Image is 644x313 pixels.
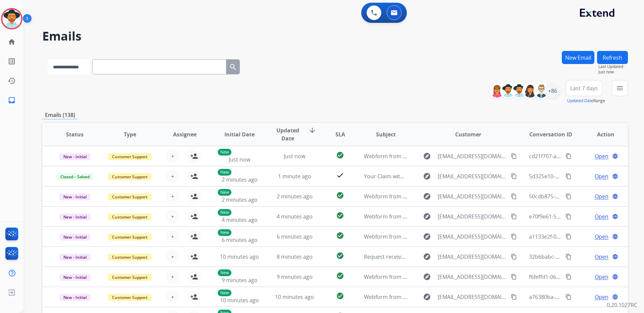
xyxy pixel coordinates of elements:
span: Webform from [EMAIL_ADDRESS][DOMAIN_NAME] on [DATE] [364,213,516,220]
mat-icon: content_copy [511,294,517,300]
span: 50cdb875-017c-461a-b460-4e04216dbef3 [529,193,632,200]
span: Request received] Resolve the issue and log your decision. ͏‌ ͏‌ ͏‌ ͏‌ ͏‌ ͏‌ ͏‌ ͏‌ ͏‌ ͏‌ ͏‌ ͏‌ ͏‌... [364,253,562,260]
span: Closed – Solved [56,173,94,180]
span: [EMAIL_ADDRESS][DOMAIN_NAME] [438,273,507,281]
span: 10 minutes ago [220,253,259,260]
mat-icon: person_add [190,212,198,221]
span: 4 minutes ago [277,213,313,220]
span: + [171,253,174,261]
span: [EMAIL_ADDRESS][DOMAIN_NAME] [438,152,507,160]
span: + [171,192,174,200]
span: Last Updated: [598,64,628,69]
span: Webform from [EMAIL_ADDRESS][DOMAIN_NAME] on [DATE] [364,152,516,160]
button: + [166,210,179,223]
mat-icon: check_circle [336,272,344,280]
th: Action [573,123,628,146]
span: Updated Date [273,126,303,142]
mat-icon: explore [423,293,431,301]
span: 4 minutes ago [222,216,258,224]
mat-icon: person_add [190,273,198,281]
mat-icon: explore [423,253,431,261]
mat-icon: inbox [8,96,16,104]
mat-icon: check_circle [336,292,344,300]
mat-icon: content_copy [511,234,517,240]
mat-icon: person_add [190,172,198,180]
mat-icon: content_copy [566,274,572,280]
button: Last 7 days [566,80,602,96]
span: 9 minutes ago [277,273,313,280]
span: Open [595,212,608,221]
span: Conversation ID [529,130,572,138]
mat-icon: language [612,234,618,240]
h2: Emails [42,29,628,43]
div: +86 [544,83,560,99]
span: [EMAIL_ADDRESS][DOMAIN_NAME] [438,293,507,301]
mat-icon: language [612,294,618,300]
mat-icon: check_circle [336,191,344,199]
span: Webform from [EMAIL_ADDRESS][DOMAIN_NAME] on [DATE] [364,293,516,301]
mat-icon: content_copy [566,254,572,260]
button: + [166,149,179,163]
span: Webform from [EMAIL_ADDRESS][DOMAIN_NAME] on [DATE] [364,273,516,280]
p: New [218,189,231,196]
mat-icon: language [612,254,618,260]
span: 5d325e10-4582-4e39-98e3-c3f7487d3110 [529,173,631,180]
p: 0.20.1027RC [607,301,637,309]
mat-icon: explore [423,152,431,160]
button: + [166,230,179,243]
span: Subject [376,130,396,138]
span: + [171,233,174,241]
span: 1 minute ago [278,173,311,180]
span: Initial Date [224,130,255,138]
span: Open [595,293,608,301]
mat-icon: language [612,274,618,280]
span: New - Initial [59,294,91,301]
span: 32b6babc-a01d-459c-98e4-a917bd2cde98 [529,253,634,260]
span: Status [66,130,84,138]
mat-icon: explore [423,172,431,180]
span: Customer Support [108,153,152,160]
span: Open [595,192,608,200]
mat-icon: content_copy [511,274,517,280]
button: + [166,250,179,263]
span: Just now [598,69,628,75]
span: New - Initial [59,153,91,160]
span: 8 minutes ago [277,253,313,260]
span: New - Initial [59,213,91,221]
span: f6feffd1-064b-47a5-aaaf-11927f77e842 [529,273,625,280]
mat-icon: check_circle [336,211,344,220]
mat-icon: explore [423,273,431,281]
mat-icon: content_copy [566,173,572,179]
span: 9 minutes ago [222,276,258,284]
span: a76380ba-5a41-47a3-a8c8-20ae8af4919a [529,293,631,301]
mat-icon: content_copy [511,213,517,220]
mat-icon: person_add [190,253,198,261]
img: avatar [2,9,21,28]
span: + [171,273,174,281]
span: [EMAIL_ADDRESS][DOMAIN_NAME] [438,212,507,221]
mat-icon: history [8,77,16,85]
span: Customer Support [108,294,152,301]
span: + [171,212,174,221]
mat-icon: person_add [190,233,198,241]
span: Open [595,273,608,281]
span: 10 minutes ago [275,293,314,301]
mat-icon: content_copy [566,234,572,240]
span: New - Initial [59,234,91,241]
span: Customer Support [108,213,152,221]
mat-icon: content_copy [566,153,572,159]
mat-icon: language [612,153,618,159]
mat-icon: content_copy [566,213,572,220]
span: Open [595,152,608,160]
span: Last 7 days [570,87,598,89]
mat-icon: content_copy [511,193,517,199]
span: New - Initial [59,193,91,200]
p: New [218,149,231,155]
mat-icon: person_add [190,152,198,160]
span: Your Claim with Extend [364,173,422,180]
button: New Email [562,51,594,64]
span: Customer Support [108,254,152,261]
mat-icon: explore [423,233,431,241]
p: New [218,209,231,216]
button: + [166,190,179,203]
